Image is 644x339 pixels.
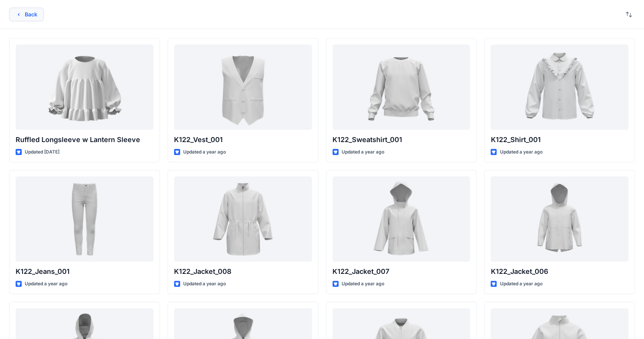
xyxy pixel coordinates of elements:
[16,134,153,145] p: Ruffled Longsleeve w Lantern Sleeve
[332,45,470,130] a: K122_Sweatshirt_001
[332,134,470,145] p: K122_Sweatshirt_001
[25,148,59,156] p: Updated [DATE]
[491,176,628,262] a: K122_Jacket_006
[332,176,470,262] a: K122_Jacket_007
[16,45,153,130] a: Ruffled Longsleeve w Lantern Sleeve
[491,266,628,277] p: K122_Jacket_006
[491,134,628,145] p: K122_Shirt_001
[9,8,44,21] button: Back
[174,134,312,145] p: K122_Vest_001
[16,266,153,277] p: K122_Jeans_001
[491,45,628,130] a: K122_Shirt_001
[174,266,312,277] p: K122_Jacket_008
[500,148,542,156] p: Updated a year ago
[174,45,312,130] a: K122_Vest_001
[25,280,67,288] p: Updated a year ago
[342,148,384,156] p: Updated a year ago
[183,280,226,288] p: Updated a year ago
[342,280,384,288] p: Updated a year ago
[183,148,226,156] p: Updated a year ago
[174,176,312,262] a: K122_Jacket_008
[500,280,542,288] p: Updated a year ago
[16,176,153,262] a: K122_Jeans_001
[332,266,470,277] p: K122_Jacket_007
